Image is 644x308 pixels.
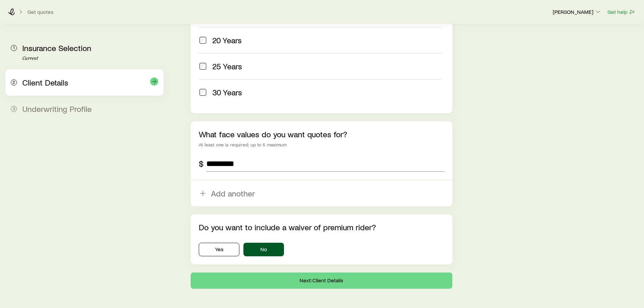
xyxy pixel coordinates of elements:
button: [PERSON_NAME] [552,8,602,16]
span: 20 Years [212,35,242,45]
span: 3 [11,106,17,112]
input: 30 Years [199,89,206,96]
p: Current [22,56,158,61]
button: No [243,243,284,256]
button: Add another [191,181,452,206]
span: Insurance Selection [22,43,91,53]
button: Next: Client Details [191,273,452,289]
div: At least one is required; up to 5 maximum [199,142,444,147]
span: 1 [11,45,17,51]
p: [PERSON_NAME] [553,8,601,15]
span: Underwriting Profile [22,104,92,114]
input: 25 Years [199,63,206,70]
label: What face values do you want quotes for? [199,129,347,139]
span: 30 Years [212,88,242,97]
div: $ [199,159,204,168]
span: Client Details [22,77,68,87]
button: Get quotes [27,9,54,15]
input: 20 Years [199,37,206,44]
p: Do you want to include a waiver of premium rider? [199,222,444,232]
button: Yes [199,243,239,256]
span: 2 [11,79,17,86]
button: Get help [607,8,636,16]
span: 25 Years [212,62,242,71]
